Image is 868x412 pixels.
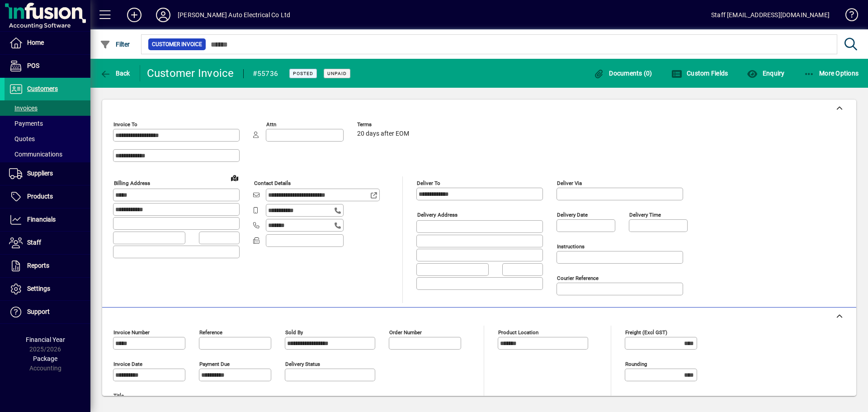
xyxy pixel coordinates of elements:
[199,361,230,367] mat-label: Payment due
[557,243,585,250] mat-label: Instructions
[9,104,38,112] span: Invoices
[5,32,90,54] a: Home
[5,116,90,131] a: Payments
[5,232,90,254] a: Staff
[9,120,43,127] span: Payments
[745,65,787,81] button: Enquiry
[178,8,290,22] div: [PERSON_NAME] Auto Electrical Co Ltd
[5,162,90,185] a: Suppliers
[5,147,90,162] a: Communications
[33,355,57,362] span: Package
[113,361,142,367] mat-label: Invoice date
[9,151,62,158] span: Communications
[27,39,44,46] span: Home
[285,361,320,367] mat-label: Delivery status
[357,130,409,137] span: 20 days after EOM
[5,100,90,116] a: Invoices
[27,170,53,177] span: Suppliers
[5,55,90,77] a: POS
[113,121,137,128] mat-label: Invoice To
[594,70,652,77] span: Documents (0)
[26,336,65,343] span: Financial Year
[149,7,178,23] button: Profile
[266,121,276,128] mat-label: Attn
[253,66,278,81] div: #55736
[357,122,411,128] span: Terms
[625,361,647,367] mat-label: Rounding
[417,180,440,186] mat-label: Deliver To
[98,65,132,81] button: Back
[27,85,58,92] span: Customers
[27,239,41,246] span: Staff
[227,170,242,185] a: View on map
[498,329,538,336] mat-label: Product location
[625,329,667,336] mat-label: Freight (excl GST)
[557,212,588,218] mat-label: Delivery date
[711,8,830,22] div: Staff [EMAIL_ADDRESS][DOMAIN_NAME]
[100,70,130,77] span: Back
[327,71,347,76] span: Unpaid
[27,262,49,269] span: Reports
[5,278,90,300] a: Settings
[5,185,90,208] a: Products
[27,216,56,223] span: Financials
[839,2,857,31] a: Knowledge Base
[5,301,90,323] a: Support
[285,329,303,336] mat-label: Sold by
[802,65,861,81] button: More Options
[293,71,313,76] span: Posted
[90,65,140,81] app-page-header-button: Back
[591,65,655,81] button: Documents (0)
[27,62,39,69] span: POS
[5,255,90,277] a: Reports
[804,70,859,77] span: More Options
[5,131,90,147] a: Quotes
[629,212,661,218] mat-label: Delivery time
[747,70,784,77] span: Enquiry
[27,308,50,315] span: Support
[113,393,124,399] mat-label: Title
[152,40,202,49] span: Customer Invoice
[389,329,422,336] mat-label: Order number
[27,193,53,200] span: Products
[113,329,150,336] mat-label: Invoice number
[557,275,599,281] mat-label: Courier Reference
[147,66,234,81] div: Customer Invoice
[671,70,728,77] span: Custom Fields
[199,329,222,336] mat-label: Reference
[669,65,731,81] button: Custom Fields
[557,180,582,186] mat-label: Deliver via
[100,41,130,48] span: Filter
[98,36,132,52] button: Filter
[5,208,90,231] a: Financials
[9,135,35,142] span: Quotes
[120,7,149,23] button: Add
[27,285,50,292] span: Settings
